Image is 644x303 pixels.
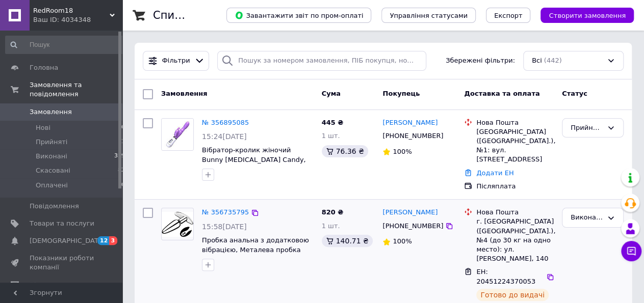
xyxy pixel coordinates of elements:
[464,90,539,97] span: Доставка та оплата
[161,208,194,240] a: Фото товару
[30,254,94,272] span: Показники роботи компанії
[549,12,626,19] span: Створити замовлення
[476,127,554,164] div: [GEOGRAPHIC_DATA] ([GEOGRAPHIC_DATA].), №1: вул. [STREET_ADDRESS]
[486,8,531,23] button: Експорт
[476,289,549,301] div: Готово до видачі
[322,119,344,126] span: 445 ₴
[476,217,554,263] div: г. [GEOGRAPHIC_DATA] ([GEOGRAPHIC_DATA].), №4 (до 30 кг на одно место): ул. [PERSON_NAME], 140
[476,169,513,177] a: Додати ЕН
[36,123,50,132] span: Нові
[532,56,542,66] span: Всі
[30,281,56,290] span: Відгуки
[446,56,515,66] span: Збережені фільтри:
[380,219,445,233] div: [PHONE_NUMBER]
[118,166,125,175] span: 82
[562,90,587,97] span: Статус
[621,241,641,261] button: Чат з покупцем
[162,212,193,237] img: Фото товару
[380,129,445,143] div: [PHONE_NUMBER]
[393,148,411,155] span: 100%
[30,63,58,72] span: Головна
[217,51,426,71] input: Пошук за номером замовлення, ПІБ покупця, номером телефону, Email, номером накладної
[322,132,340,140] span: 1 шт.
[390,12,468,19] span: Управління статусами
[30,107,72,117] span: Замовлення
[33,6,110,15] span: RedRoom18
[226,8,371,23] button: Завантажити звіт по пром-оплаті
[202,132,247,141] span: 15:24[DATE]
[322,208,344,216] span: 820 ₴
[571,123,603,133] div: Прийнято
[544,57,562,64] span: (442)
[202,223,247,231] span: 15:58[DATE]
[494,12,523,19] span: Експорт
[162,119,193,150] img: Фото товару
[322,145,368,157] div: 76.36 ₴
[382,208,437,217] a: [PERSON_NAME]
[36,166,70,175] span: Скасовані
[109,236,117,245] span: 3
[121,181,125,190] span: 0
[476,268,535,285] span: ЕН: 20451224370053
[382,90,420,97] span: Покупець
[476,118,554,127] div: Нова Пошта
[476,182,554,191] div: Післяплата
[322,222,340,230] span: 1 шт.
[97,236,109,245] span: 12
[476,208,554,217] div: Нова Пошта
[162,56,190,66] span: Фільтри
[36,137,67,147] span: Прийняті
[540,8,634,23] button: Створити замовлення
[202,208,249,216] a: № 356735795
[121,123,125,132] span: 0
[393,237,411,245] span: 100%
[114,152,125,161] span: 359
[161,90,207,97] span: Замовлення
[530,11,634,19] a: Створити замовлення
[30,236,105,245] span: [DEMOGRAPHIC_DATA]
[381,8,476,23] button: Управління статусами
[322,90,341,97] span: Cума
[382,118,437,128] a: [PERSON_NAME]
[571,212,603,223] div: Виконано
[153,9,256,21] h1: Список замовлень
[30,80,122,99] span: Замовлення та повідомлення
[161,118,194,151] a: Фото товару
[30,202,79,211] span: Повідомлення
[235,11,363,20] span: Завантажити звіт по пром-оплаті
[5,36,126,54] input: Пошук
[202,146,309,191] a: Вібратор-кролик жіночий Bunny [MEDICAL_DATA] Candy, фіолетовий з акумулятором. Подвійний вібратор...
[36,181,68,190] span: Оплачені
[322,235,373,247] div: 140.71 ₴
[121,137,125,147] span: 1
[33,15,122,24] div: Ваш ID: 4034348
[30,219,94,228] span: Товари та послуги
[202,119,249,126] a: № 356895085
[36,152,67,161] span: Виконані
[202,236,309,263] a: Пробка анальна з додатковою вібрацією, Металева пробка для простати RR-18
